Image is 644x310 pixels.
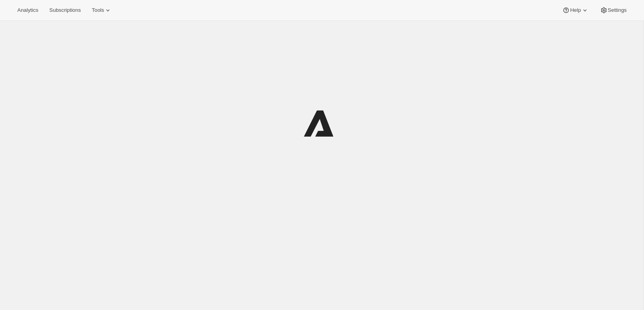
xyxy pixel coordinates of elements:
button: Tools [87,5,117,16]
button: Subscriptions [44,5,85,16]
button: Help [557,5,593,16]
button: Settings [595,5,631,16]
span: Tools [92,7,104,13]
button: Analytics [13,5,43,16]
span: Help [570,7,581,13]
span: Subscriptions [49,7,81,13]
span: Settings [608,7,627,13]
span: Analytics [17,7,38,13]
